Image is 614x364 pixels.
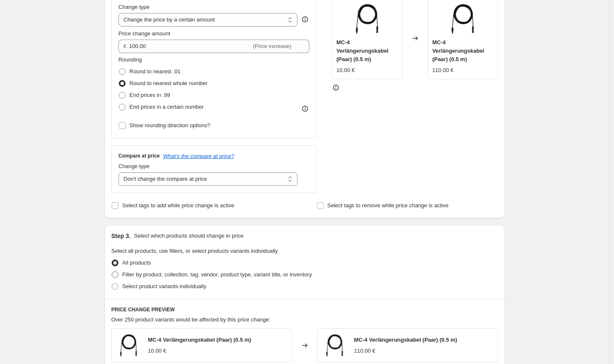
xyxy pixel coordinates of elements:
button: What's the compare at price? [163,153,234,159]
input: -10.00 [129,40,251,53]
span: MC-4 Verlängerungskabel (Paar) (0.5 m) [432,39,485,62]
div: 10.00 € [336,66,354,75]
div: help [301,15,309,24]
span: Select tags to add while price change is active [122,202,234,209]
span: Round to nearest .01 [129,68,180,75]
img: kabel.3_1_80x.webp [116,333,141,358]
span: MC-4 Verlängerungskabel (Paar) (0.5 m) [336,39,389,62]
span: (Price increase) [253,43,292,49]
span: All products [122,260,151,266]
span: Select product variants individually [122,283,206,289]
h2: Step 3. [111,232,131,240]
span: Filter by product, collection, tag, vendor, product type, variant title, or inventory [122,271,312,278]
img: kabel.3_1_80x.webp [322,333,347,358]
h6: PRICE CHANGE PREVIEW [111,306,498,313]
span: Show rounding direction options? [129,122,210,128]
span: End prices in a certain number [129,104,204,110]
span: Change type [118,163,150,169]
img: kabel.3_1_80x.webp [446,2,480,36]
span: Over 250 product variants would be affected by this price change: [111,316,271,323]
span: Price change amount [118,30,170,37]
img: kabel.3_1_80x.webp [350,2,384,36]
div: 10.00 € [148,347,166,355]
span: Rounding [118,56,142,63]
div: 110.00 € [432,66,454,75]
span: Round to nearest whole number [129,80,207,86]
span: Change type [118,4,150,10]
p: Select which products should change in price [134,232,244,240]
span: Select tags to remove while price change is active [327,202,449,209]
span: MC-4 Verlängerungskabel (Paar) (0.5 m) [148,337,251,343]
span: Select all products, use filters, or select products variants individually [111,248,278,254]
h3: Compare at price [118,153,160,159]
span: MC-4 Verlängerungskabel (Paar) (0.5 m) [354,337,457,343]
span: € [123,43,126,49]
div: 110.00 € [354,347,375,355]
span: End prices in .99 [129,92,170,98]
